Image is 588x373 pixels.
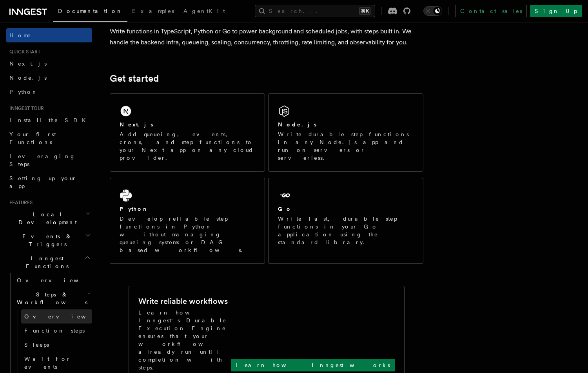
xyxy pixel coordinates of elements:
[6,210,85,226] span: Local Development
[24,327,85,334] span: Function steps
[132,8,174,14] span: Examples
[110,178,265,264] a: PythonDevelop reliable step functions in Python without managing queueing systems or DAG based wo...
[24,313,105,320] span: Overview
[179,2,230,21] a: AgentKit
[9,153,76,167] span: Leveraging Steps
[268,93,423,172] a: Node.jsWrite durable step functions in any Node.js app and run on servers or serverless.
[278,130,414,162] p: Write durable step functions in any Node.js app and run on servers or serverless.
[14,287,92,309] button: Steps & Workflows
[120,205,149,213] h2: Python
[6,127,92,149] a: Your first Functions
[24,342,49,348] span: Sleeps
[21,324,92,338] a: Function steps
[138,296,228,307] h2: Write reliable workflows
[9,60,47,67] span: Next.js
[6,49,40,55] span: Quick start
[6,57,92,71] a: Next.js
[278,205,292,213] h2: Go
[14,273,92,287] a: Overview
[9,89,38,95] span: Python
[6,149,92,171] a: Leveraging Steps
[423,6,442,16] button: Toggle dark mode
[9,75,47,81] span: Node.js
[110,73,159,84] a: Get started
[120,215,255,254] p: Develop reliable step functions in Python without managing queueing systems or DAG based workflows.
[120,130,255,162] p: Add queueing, events, crons, and step functions to your Next app on any cloud provider.
[9,117,91,123] span: Install the SDK
[6,113,92,127] a: Install the SDK
[455,5,527,17] a: Contact sales
[24,356,71,370] span: Wait for events
[120,121,153,128] h2: Next.js
[6,254,85,270] span: Inngest Functions
[530,5,582,17] a: Sign Up
[236,361,390,369] p: Learn how Inngest works
[231,359,395,371] a: Learn how Inngest works
[6,232,85,248] span: Events & Triggers
[278,121,317,128] h2: Node.js
[278,215,414,246] p: Write fast, durable step functions in your Go application using the standard library.
[9,175,77,189] span: Setting up your app
[21,309,92,324] a: Overview
[6,199,33,206] span: Features
[6,207,92,229] button: Local Development
[17,277,98,283] span: Overview
[110,26,423,48] p: Write functions in TypeScript, Python or Go to power background and scheduled jobs, with steps bu...
[6,105,44,112] span: Inngest tour
[138,309,231,371] p: Learn how Inngest's Durable Execution Engine ensures that your workflow already run until complet...
[9,31,31,39] span: Home
[255,5,375,17] button: Search...⌘K
[6,229,92,251] button: Events & Triggers
[9,131,56,145] span: Your first Functions
[6,171,92,193] a: Setting up your app
[359,7,370,15] kbd: ⌘K
[6,71,92,85] a: Node.js
[58,8,123,14] span: Documentation
[14,291,87,306] span: Steps & Workflows
[6,28,92,42] a: Home
[21,338,92,352] a: Sleeps
[6,85,92,99] a: Python
[268,178,423,264] a: GoWrite fast, durable step functions in your Go application using the standard library.
[127,2,179,21] a: Examples
[53,2,127,22] a: Documentation
[6,251,92,273] button: Inngest Functions
[183,8,225,14] span: AgentKit
[110,93,265,172] a: Next.jsAdd queueing, events, crons, and step functions to your Next app on any cloud provider.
